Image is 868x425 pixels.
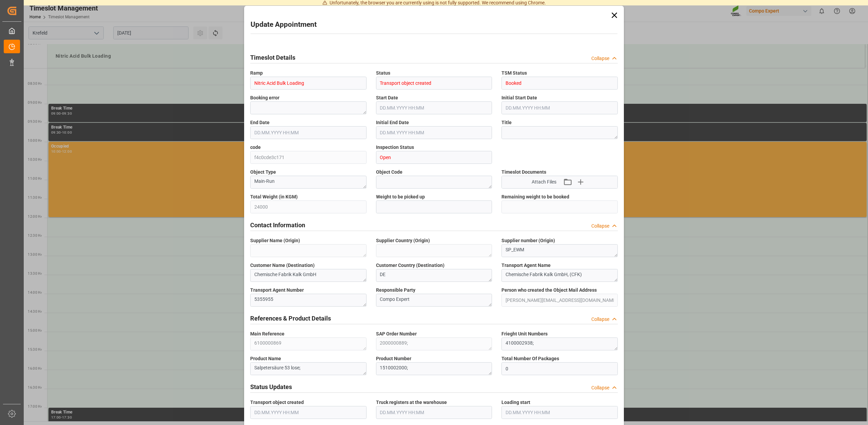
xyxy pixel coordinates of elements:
input: DD.MM.YYYY HH:MM [376,126,492,139]
span: Total Number Of Packages [501,355,559,362]
span: Truck registers at the warehouse [376,399,447,406]
span: TSM Status [501,70,527,77]
input: DD.MM.YYYY HH:MM [250,126,367,139]
span: Loading start [501,399,530,406]
h2: Timeslot Details [250,53,295,62]
span: Transport Agent Number [250,287,304,294]
span: Transport Agent Name [501,262,551,269]
span: Product Name [250,355,281,362]
span: Supplier Name (Origin) [250,237,300,244]
div: Collapse [591,384,609,391]
span: Initial Start Date [501,94,537,101]
span: Total Weight (in KGM) [250,193,298,200]
span: Frieght Unit Numbers [501,330,548,337]
input: DD.MM.YYYY HH:MM [250,406,367,419]
h2: Contact Information [250,220,305,230]
span: Object Type [250,169,276,176]
input: DD.MM.YYYY HH:MM [501,101,618,114]
span: End Date [250,119,270,126]
span: Main Reference [250,330,284,337]
span: Booking error [250,94,279,101]
span: Product Number [376,355,411,362]
span: Start Date [376,94,398,101]
span: Attach Files [532,178,556,186]
span: Responsible Party [376,287,415,294]
span: Person who created the Object Mail Address [501,287,597,294]
input: DD.MM.YYYY HH:MM [376,406,492,419]
span: Remaining weight to be booked [501,193,569,200]
span: Supplier number (Origin) [501,237,555,244]
span: Timeslot Documents [501,169,546,176]
span: Initial End Date [376,119,409,126]
div: Collapse [591,223,609,230]
input: Type to search/select [250,77,367,90]
span: Inspection Status [376,144,414,151]
input: Type to search/select [376,77,492,90]
h2: Status Updates [250,382,292,391]
h2: References & Product Details [250,314,331,323]
span: code [250,144,261,151]
div: Collapse [591,55,609,62]
span: Status [376,70,390,77]
span: Weight to be picked up [376,193,425,200]
div: Collapse [591,316,609,323]
h2: Update Appointment [251,19,317,30]
span: SAP Order Number [376,330,417,337]
span: Supplier Country (Origin) [376,237,430,244]
span: Customer Country (Destination) [376,262,445,269]
input: DD.MM.YYYY HH:MM [501,406,618,419]
span: Transport object created [250,399,304,406]
input: DD.MM.YYYY HH:MM [376,101,492,114]
span: Object Code [376,169,402,176]
span: Customer Name (Destination) [250,262,315,269]
span: Title [501,119,512,126]
span: Ramp [250,70,263,77]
